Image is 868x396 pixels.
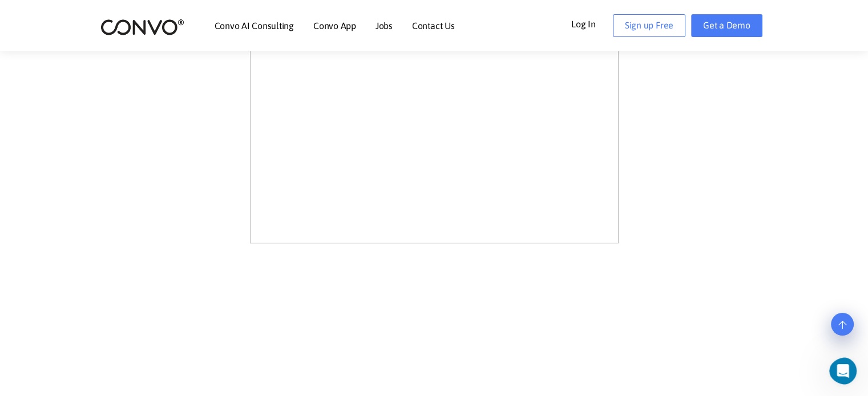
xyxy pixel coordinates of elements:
[691,14,762,37] a: Get a Demo
[376,21,393,30] a: Jobs
[215,21,294,30] a: Convo AI Consulting
[100,18,184,36] img: logo_2.png
[613,14,685,37] a: Sign up Free
[313,21,356,30] a: Convo App
[571,14,613,32] a: Log In
[829,357,865,385] iframe: Intercom live chat
[412,21,455,30] a: Contact Us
